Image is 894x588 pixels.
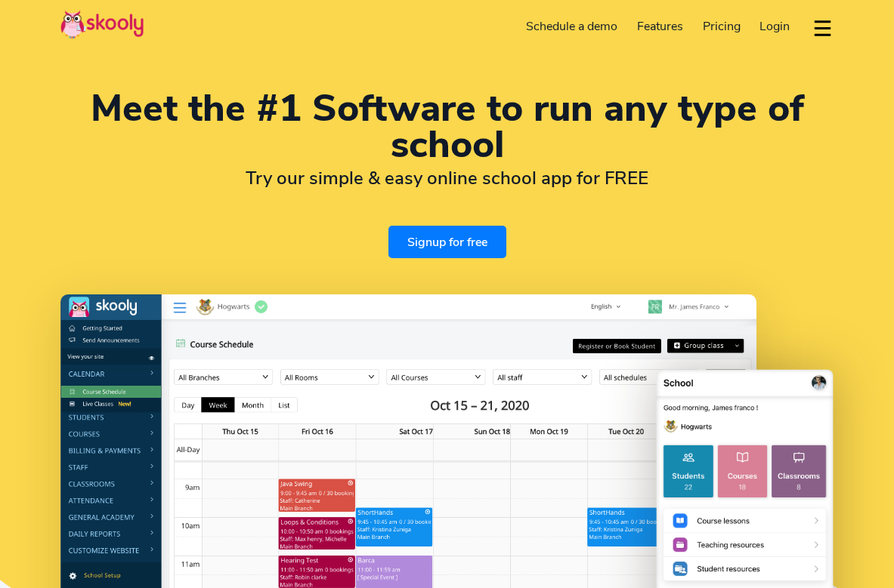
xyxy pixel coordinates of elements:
[812,11,834,45] button: dropdown menu
[759,18,790,35] span: Login
[60,91,834,163] h1: Meet the #1 Software to run any type of school
[693,14,750,38] a: Pricing
[388,226,506,258] a: Signup for free
[627,14,693,38] a: Features
[703,18,741,35] span: Pricing
[60,167,834,189] h2: Try our simple & easy online school app for FREE
[60,10,144,39] img: Skooly
[750,14,800,38] a: Login
[517,14,628,38] a: Schedule a demo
